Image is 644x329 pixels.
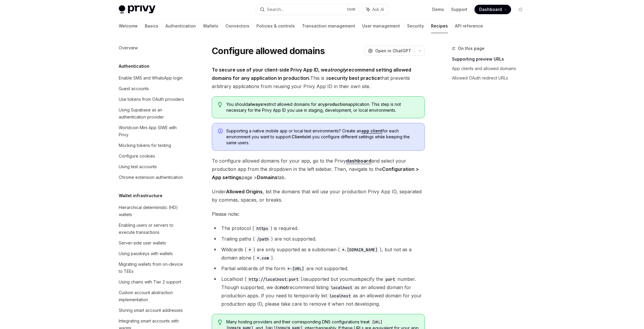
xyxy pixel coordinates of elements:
svg: Tip [218,102,222,107]
strong: To secure use of your client-side Privy App ID, we recommend setting allowed domains for any appl... [212,67,411,81]
a: App clients and allowed domains [452,64,530,73]
span: You should restrict allowed domains for any application. This step is not necessary for the Privy... [226,101,419,113]
a: Using chains with Tier 2 support [114,277,190,287]
a: app client [361,128,382,134]
a: User management [362,19,400,33]
div: Overview [119,44,138,51]
a: Dashboard [474,5,511,14]
a: Server-side user wallets [114,238,190,248]
a: Chrome extension authentication [114,172,190,183]
div: Enable SMS and WhatsApp login [119,74,183,82]
a: Hierarchical deterministic (HD) wallets [114,202,190,220]
div: Storing smart account addresses [119,307,183,314]
a: Wallets [203,19,218,33]
a: Transaction management [302,19,355,33]
span: This is a that prevents arbitrary applications from reusing your Privy App ID in their own site. [212,66,425,90]
div: Use tokens from OAuth providers [119,96,184,103]
li: Localhost ( ) supported but you specify the number. Though supported, we do recommend listing as ... [212,275,425,308]
div: Mocking tokens for testing [119,142,171,149]
a: Enabling users or servers to execute transactions [114,220,190,238]
div: Using passkeys with wallets [119,250,173,257]
div: Guest accounts [119,85,149,92]
svg: Tip [218,320,222,325]
span: Dashboard [479,7,502,12]
h5: Authentication [119,63,149,70]
strong: Domains [257,174,277,180]
a: Guest accounts [114,83,190,94]
em: strongly [328,67,347,73]
button: Toggle dark mode [516,5,525,14]
a: Allowed OAuth redirect URLs [452,73,530,83]
a: Policies & controls [256,19,295,33]
div: Configure cookies [119,153,155,160]
span: Under , list the domains that will use your production Privy App ID, separated by commas, spaces,... [212,187,425,204]
span: Please note: [212,210,425,218]
a: API reference [455,19,483,33]
button: Ask AI [362,4,388,15]
h1: Configure allowed domains [212,46,325,56]
div: Custom account abstraction implementation [119,289,186,303]
a: Enable SMS and WhatsApp login [114,73,190,83]
code: localhost [328,284,354,291]
a: Using Supabase as an authentication provider [114,105,190,122]
a: Supporting preview URLs [452,54,530,64]
img: light logo [119,5,155,14]
em: must [348,276,359,282]
div: Chrome extension authentication [119,174,183,181]
a: Recipes [431,19,448,33]
svg: Info [218,129,224,134]
code: /path [255,236,271,242]
a: Use tokens from OAuth providers [114,94,190,105]
h5: Wallet infrastructure [119,192,162,199]
code: http://localhost:port [246,276,301,283]
span: Ctrl K [347,7,356,12]
span: On this page [458,45,484,52]
code: *.[DOMAIN_NAME] [340,247,380,253]
code: port [383,276,397,283]
code: https [254,225,271,232]
span: Ask AI [372,7,384,12]
a: Basics [145,19,158,33]
div: Enabling users or servers to execute transactions [119,222,186,236]
a: Support [451,7,467,12]
code: *.com [255,255,271,261]
a: Worldcoin Mini App SIWE with Privy [114,122,190,140]
strong: Allowed Origins [226,189,263,195]
a: Custom account abstraction implementation [114,287,190,305]
strong: always [248,102,263,107]
a: Migrating wallets from on-device to TEEs [114,259,190,277]
a: Configure cookies [114,151,190,161]
a: Authentication [165,19,196,33]
a: Using passkeys with wallets [114,248,190,259]
li: Partial wildcards of the form are not supported. [212,264,425,273]
div: Worldcoin Mini App SIWE with Privy [119,124,186,138]
span: Supporting a native mobile app or local test environments? Create an for each environment you wan... [226,128,419,146]
strong: Clients [292,134,306,139]
li: The protocol ( ) is required. [212,224,425,232]
button: Open in ChatGPT [364,46,415,56]
div: Using Supabase as an authentication provider [119,106,186,121]
button: Search...CtrlK [256,4,359,15]
div: Migrating wallets from on-device to TEEs [119,261,186,275]
a: Storing smart account addresses [114,305,190,316]
a: Security [407,19,424,33]
a: Welcome [119,19,138,33]
div: Search... [267,6,284,13]
a: Demo [432,7,444,12]
div: Using chains with Tier 2 support [119,278,181,286]
a: Using test accounts [114,161,190,172]
li: Wildcards ( ) are only supported as a subdomain ( ), but not as a domain alone ( ). [212,245,425,262]
span: Open in ChatGPT [375,48,411,54]
div: Using test accounts [119,163,157,170]
code: localhost [327,293,353,299]
em: is [303,276,306,282]
div: Hierarchical deterministic (HD) wallets [119,204,186,218]
li: Trailing paths ( ) are not supported. [212,235,425,243]
a: Mocking tokens for testing [114,140,190,151]
a: Overview [114,43,190,53]
strong: not [280,284,288,290]
a: dashboard [346,158,371,164]
strong: production [325,102,348,107]
code: *-[URL] [285,265,306,272]
strong: dashboard [346,158,371,164]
